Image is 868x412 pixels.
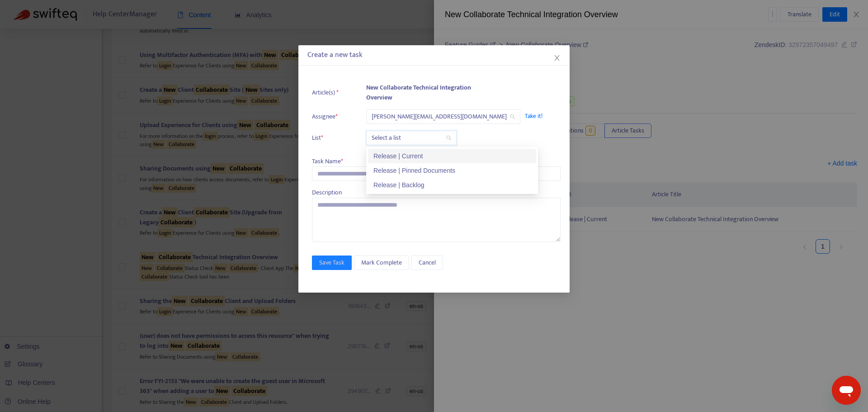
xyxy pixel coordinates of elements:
div: Create a new task [307,50,561,61]
div: Release | Backlog [368,178,536,192]
div: Task Name [312,156,561,166]
div: Release | Pinned Documents [368,163,536,178]
span: Article(s) [312,88,344,98]
div: Release | Current [368,149,536,163]
span: Description [312,187,342,198]
span: Take it! [525,112,615,121]
button: Close [552,53,562,63]
span: search [510,114,515,119]
span: search [446,135,452,141]
div: Release | Current [373,151,531,161]
span: Assignee [312,112,344,122]
div: Release | Pinned Documents [373,166,531,175]
span: close [553,54,561,62]
span: kelly.sofia@fyi.app [372,110,515,123]
div: Release | Backlog [373,180,531,190]
span: List [312,133,344,143]
button: Mark Complete [354,256,409,270]
button: Cancel [411,256,443,270]
span: Cancel [419,258,436,268]
b: New Collaborate Technical Integration Overview [366,82,471,103]
span: Mark Complete [361,258,402,268]
iframe: Button to launch messaging window [832,376,861,405]
button: Save Task [312,256,352,270]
